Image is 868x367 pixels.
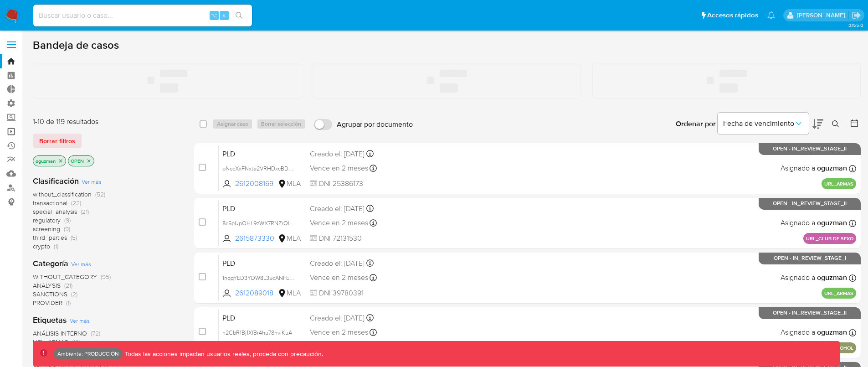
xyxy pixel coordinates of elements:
button: search-icon [230,9,248,22]
a: Notificaciones [767,11,775,19]
p: Ambiente: PRODUCCIÓN [57,352,119,356]
input: Buscar usuario o caso... [33,10,252,21]
span: s [223,11,226,20]
span: ⌥ [211,11,217,20]
p: omar.guzman@mercadolibre.com.co [797,11,848,20]
span: Accesos rápidos [707,10,758,20]
p: Todas las acciones impactan usuarios reales, proceda con precaución. [123,350,323,358]
a: Salir [852,10,861,20]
